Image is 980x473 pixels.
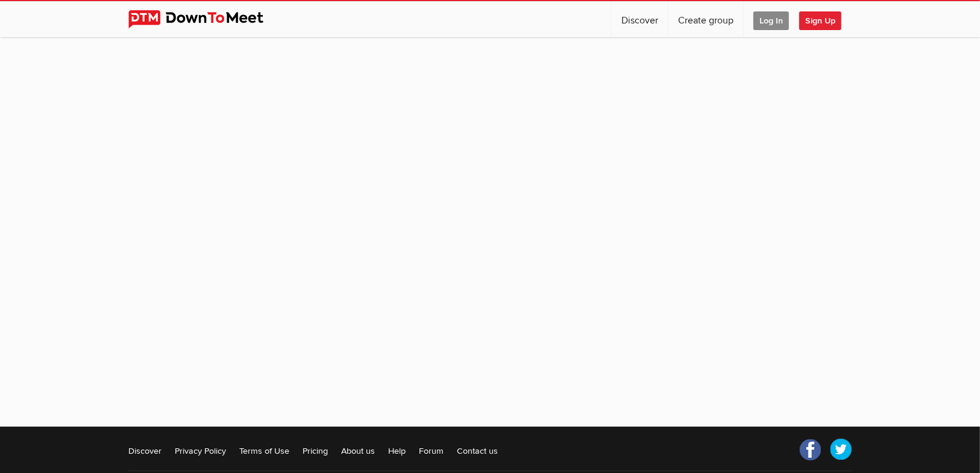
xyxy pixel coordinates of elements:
a: About us [341,445,375,457]
a: Contact us [457,445,498,457]
span: Sign Up [799,11,841,30]
a: Privacy Policy [175,445,226,457]
img: DownToMeet [128,10,282,28]
a: Discover [612,1,668,37]
a: Pricing [303,445,328,457]
a: Sign Up [799,1,851,37]
a: Terms of Use [239,445,289,457]
a: Discover [128,445,162,457]
a: Log In [744,1,799,37]
a: Facebook [800,439,821,460]
span: Log In [753,11,789,30]
a: Create group [668,1,743,37]
a: Help [388,445,406,457]
a: Twitter [830,439,852,460]
a: Forum [419,445,444,457]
